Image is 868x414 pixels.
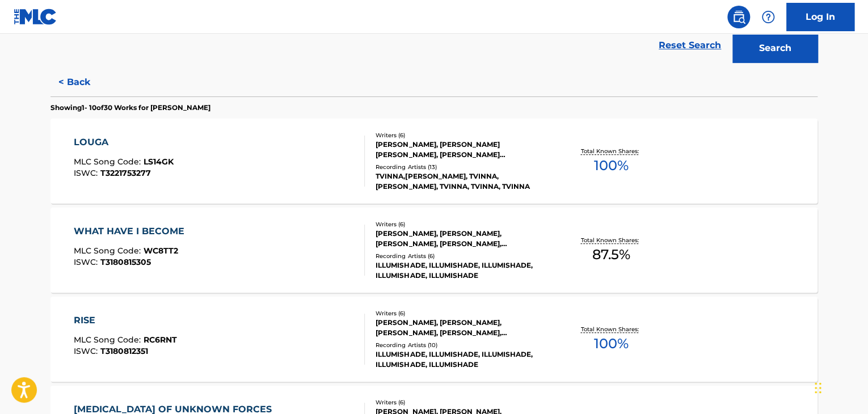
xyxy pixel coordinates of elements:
[144,335,177,345] span: RC6RNT
[376,171,547,192] div: TVINNA,[PERSON_NAME], TVINNA,[PERSON_NAME], TVINNA, TVINNA, TVINNA
[580,147,641,155] p: Total Known Shares:
[376,318,547,338] div: [PERSON_NAME], [PERSON_NAME], [PERSON_NAME], [PERSON_NAME], [PERSON_NAME], [PERSON_NAME] SOUTH
[376,309,547,318] div: Writers ( 6 )
[50,103,210,113] p: Showing 1 - 10 of 30 Works for [PERSON_NAME]
[50,208,818,293] a: WHAT HAVE I BECOMEMLC Song Code:WC8TT2ISWC:T3180815305Writers (6)[PERSON_NAME], [PERSON_NAME], [P...
[74,314,177,327] div: RISE
[732,10,745,24] img: search
[144,157,174,167] span: LS14GK
[74,225,190,238] div: WHAT HAVE I BECOME
[74,246,144,256] span: MLC Song Code :
[593,333,628,354] span: 100 %
[376,163,547,171] div: Recording Artists ( 13 )
[74,136,174,149] div: LOUGA
[100,168,151,178] span: T3221753277
[100,346,148,356] span: T3180812351
[50,119,818,204] a: LOUGAMLC Song Code:LS14GKISWC:T3221753277Writers (6)[PERSON_NAME], [PERSON_NAME] [PERSON_NAME], [...
[761,10,775,24] img: help
[593,155,628,176] span: 100 %
[592,244,630,265] span: 87.5 %
[376,140,547,160] div: [PERSON_NAME], [PERSON_NAME] [PERSON_NAME], [PERSON_NAME] [PERSON_NAME], SASCHA [PERSON_NAME] VAN...
[50,297,818,382] a: RISEMLC Song Code:RC6RNTISWC:T3180812351Writers (6)[PERSON_NAME], [PERSON_NAME], [PERSON_NAME], [...
[376,229,547,249] div: [PERSON_NAME], [PERSON_NAME], [PERSON_NAME], [PERSON_NAME], [PERSON_NAME], [PERSON_NAME] SOUTH
[74,257,100,267] span: ISWC :
[376,252,547,260] div: Recording Artists ( 6 )
[811,360,868,414] iframe: Chat Widget
[786,3,854,31] a: Log In
[100,257,151,267] span: T3180815305
[376,260,547,281] div: ILLUMISHADE, ILLUMISHADE, ILLUMISHADE, ILLUMISHADE, ILLUMISHADE
[732,34,818,62] button: Search
[50,68,119,96] button: < Back
[580,325,641,333] p: Total Known Shares:
[14,9,57,25] img: MLC Logo
[376,220,547,229] div: Writers ( 6 )
[376,398,547,407] div: Writers ( 6 )
[727,6,750,28] a: Public Search
[653,33,727,58] a: Reset Search
[580,236,641,244] p: Total Known Shares:
[757,6,779,28] div: Help
[74,168,100,178] span: ISWC :
[74,346,100,356] span: ISWC :
[144,246,178,256] span: WC8TT2
[376,349,547,370] div: ILLUMISHADE, ILLUMISHADE, ILLUMISHADE, ILLUMISHADE, ILLUMISHADE
[74,335,144,345] span: MLC Song Code :
[376,131,547,140] div: Writers ( 6 )
[74,157,144,167] span: MLC Song Code :
[815,371,821,405] div: Drag
[376,341,547,349] div: Recording Artists ( 10 )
